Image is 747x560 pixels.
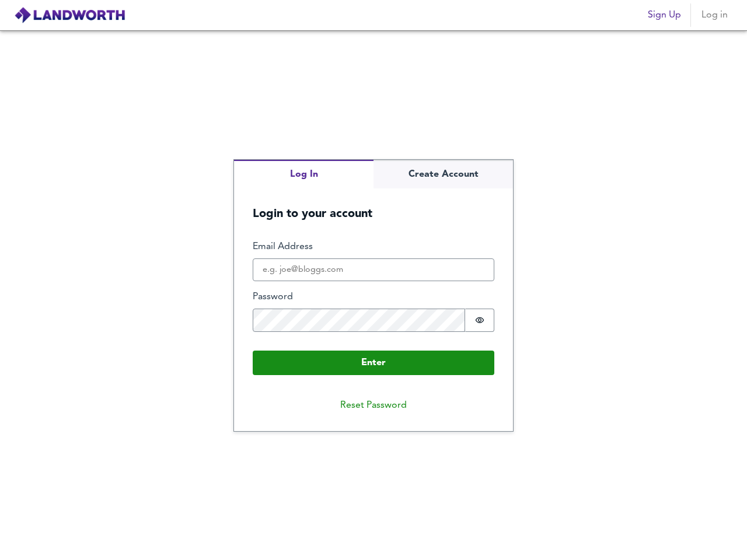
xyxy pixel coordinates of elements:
h5: Login to your account [234,188,513,222]
button: Reset Password [331,394,416,417]
label: Email Address [253,240,494,254]
label: Password [253,290,494,304]
img: logo [14,6,125,24]
button: Sign Up [643,3,686,27]
span: Sign Up [648,7,681,23]
button: Show password [465,309,494,332]
button: Enter [253,351,494,375]
button: Log in [696,3,733,27]
button: Log In [234,160,373,188]
input: e.g. joe@bloggs.com [253,258,494,282]
span: Log in [700,7,728,23]
button: Create Account [373,160,513,188]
